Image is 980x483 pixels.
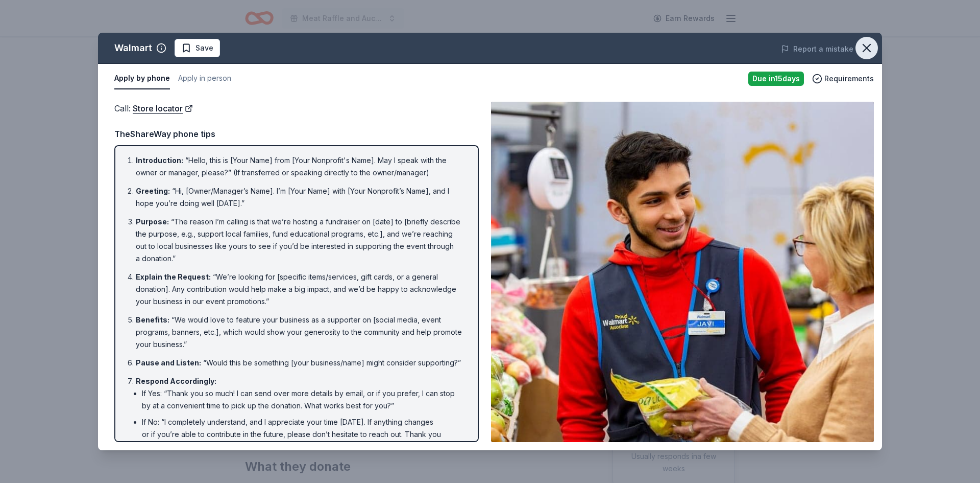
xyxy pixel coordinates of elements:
[781,43,853,55] button: Report a mistake
[136,187,170,195] span: Greeting :
[136,156,183,165] span: Introduction :
[136,154,463,179] li: “Hello, this is [Your Name] from [Your Nonprofit's Name]. May I speak with the owner or manager, ...
[136,271,463,308] li: “We’re looking for [specific items/services, gift cards, or a general donation]. Any contribution...
[824,73,874,85] span: Requirements
[136,315,169,324] span: Benefits :
[812,73,874,85] button: Requirements
[136,216,463,265] li: “The reason I’m calling is that we’re hosting a fundraiser on [date] to [briefly describe the pur...
[142,416,463,453] li: If No: “I completely understand, and I appreciate your time [DATE]. If anything changes or if you...
[142,387,463,412] li: If Yes: “Thank you so much! I can send over more details by email, or if you prefer, I can stop b...
[136,358,201,367] span: Pause and Listen :
[136,357,463,369] li: “Would this be something [your business/name] might consider supporting?”
[748,72,804,86] div: Due in 15 days
[114,40,152,56] div: Walmart
[195,42,213,54] span: Save
[136,185,463,210] li: “Hi, [Owner/Manager’s Name]. I’m [Your Name] with [Your Nonprofit’s Name], and I hope you’re doin...
[491,102,874,442] img: Image for Walmart
[136,314,463,351] li: “We would love to feature your business as a supporter on [social media, event programs, banners,...
[178,68,231,89] button: Apply in person
[175,39,220,57] button: Save
[136,217,169,226] span: Purpose :
[114,102,479,115] div: Call :
[136,272,211,281] span: Explain the Request :
[136,377,216,385] span: Respond Accordingly :
[114,127,479,141] div: TheShareWay phone tips
[114,68,170,89] button: Apply by phone
[133,102,193,115] a: Store locator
